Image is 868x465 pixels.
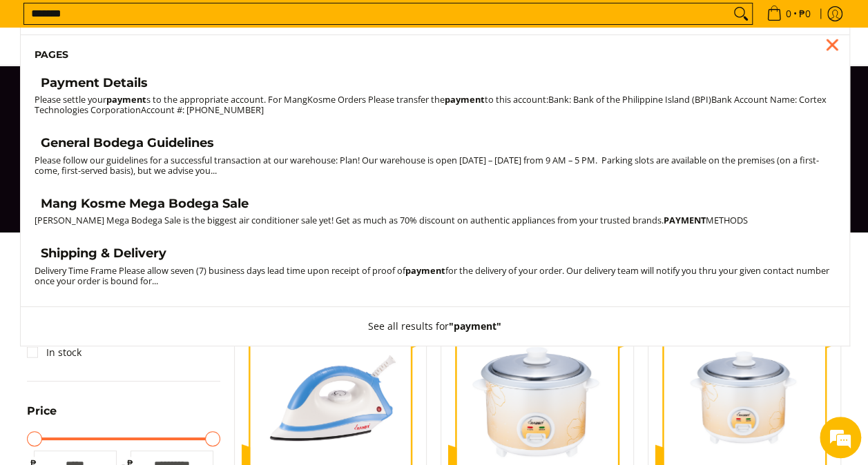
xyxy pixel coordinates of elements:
[35,246,836,265] a: Shipping & Delivery
[822,34,842,55] div: Close pop up
[35,264,829,287] small: Delivery Time Frame Please allow seven (7) business days lead time upon receipt of proof of for t...
[35,154,819,177] small: Please follow our guidelines for a successful transaction at our warehouse: Plan! Our warehouse i...
[784,9,793,19] span: 0
[226,7,260,40] div: Minimize live chat window
[27,406,57,417] span: Price
[27,406,57,427] summary: Open
[762,6,815,21] span: •
[730,3,752,24] button: Search
[35,214,748,226] small: [PERSON_NAME] Mega Bodega Sale is the biggest air conditioner sale yet! Get as much as 70% discou...
[35,93,827,116] small: Please settle your s to the appropriate account. For MangKosme Orders Please transfer the to this...
[41,135,214,151] h4: General Bodega Guidelines
[106,93,146,106] strong: payment
[35,135,836,155] a: General Bodega Guidelines
[354,307,515,346] button: See all results for"payment"
[27,342,81,364] a: In stock
[35,75,836,95] a: Payment Details
[41,246,166,261] h4: Shipping & Delivery
[29,143,241,282] span: We are offline. Please leave us a message.
[7,315,263,363] textarea: Type your message and click 'Submit'
[405,264,445,277] strong: payment
[445,93,485,106] strong: payment
[664,214,706,226] strong: PAYMENT
[797,9,813,19] span: ₱0
[35,196,836,215] a: Mang Kosme Mega Bodega Sale
[41,196,249,212] h4: Mang Kosme Mega Bodega Sale
[449,319,501,333] strong: "payment"
[72,77,232,95] div: Leave a message
[202,363,251,382] em: Submit
[35,49,836,61] h6: Pages
[41,75,148,91] h4: Payment Details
